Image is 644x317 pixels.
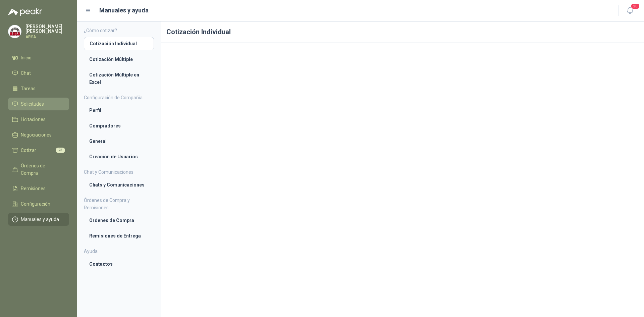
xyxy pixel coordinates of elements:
span: Chat [21,69,31,77]
span: Remisiones [21,185,46,192]
a: Creación de Usuarios [84,150,154,163]
img: Logo peakr [8,8,42,16]
li: Contactos [89,260,149,268]
span: Manuales y ayuda [21,216,59,223]
h4: Configuración de Compañía [84,94,154,101]
li: Remisiones de Entrega [89,232,149,240]
span: Órdenes de Compra [21,162,63,177]
a: Manuales y ayuda [8,213,69,226]
a: Inicio [8,51,69,64]
a: Órdenes de Compra [84,214,154,227]
h4: ¿Cómo cotizar? [84,27,154,34]
li: Cotización Múltiple [89,56,149,63]
a: General [84,135,154,148]
span: Negociaciones [21,131,52,139]
a: Chat [8,67,69,80]
a: Perfil [84,104,154,117]
li: Órdenes de Compra [89,217,149,224]
a: Negociaciones [8,128,69,141]
img: Company Logo [8,25,21,38]
a: Remisiones [8,182,69,195]
p: ARSA [25,35,69,39]
a: Órdenes de Compra [8,159,69,179]
li: Chats y Comunicaciones [89,181,149,189]
a: Solicitudes [8,98,69,110]
span: Inicio [21,54,32,61]
p: [PERSON_NAME] [PERSON_NAME] [25,24,69,34]
a: Compradores [84,119,154,132]
span: Configuración [21,200,50,208]
li: General [89,138,149,145]
button: 20 [624,5,636,17]
a: Licitaciones [8,113,69,126]
span: 20 [631,3,640,9]
li: Cotización Múltiple en Excel [89,71,149,86]
li: Perfil [89,107,149,114]
h4: Órdenes de Compra y Remisiones [84,197,154,211]
a: Chats y Comunicaciones [84,178,154,191]
a: Cotización Individual [84,37,154,50]
li: Creación de Usuarios [89,153,149,160]
a: Remisiones de Entrega [84,229,154,242]
span: 23 [56,148,65,153]
span: Cotizar [21,147,36,154]
h4: Chat y Comunicaciones [84,168,154,176]
a: Tareas [8,82,69,95]
span: Licitaciones [21,116,46,123]
span: Tareas [21,85,36,92]
a: Cotización Múltiple en Excel [84,68,154,89]
li: Compradores [89,122,149,129]
span: Solicitudes [21,100,44,108]
h1: Cotización Individual [161,21,644,43]
li: Cotización Individual [90,40,148,47]
a: Cotización Múltiple [84,53,154,66]
a: Configuración [8,198,69,210]
h4: Ayuda [84,248,154,255]
a: Cotizar23 [8,144,69,157]
h1: Manuales y ayuda [99,6,149,15]
a: Contactos [84,258,154,270]
iframe: 953374dfa75b41f38925b712e2491bfd [166,48,639,313]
